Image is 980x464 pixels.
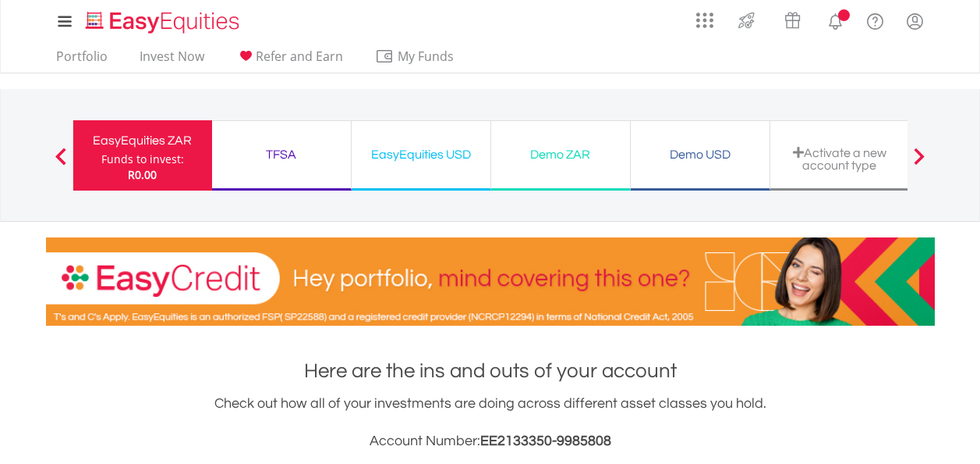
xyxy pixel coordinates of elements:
div: Check out how all of your investments are doing across different asset classes you hold. [46,393,935,452]
img: EasyCredit Promotion Banner [46,237,935,326]
h1: Here are the ins and outs of your account [46,357,935,385]
div: EasyEquities ZAR [83,130,203,152]
div: EasyEquities USD [361,144,481,166]
div: TFSA [221,144,341,166]
a: Refer and Earn [230,48,349,73]
img: grid-menu-icon.svg [696,12,713,29]
div: Funds to invest: [101,152,184,167]
a: FAQ's and Support [855,4,895,35]
img: vouchers-v2.svg [780,8,805,33]
div: Demo USD [640,144,760,166]
img: EasyEquities_Logo.png [83,9,246,35]
a: Portfolio [50,48,114,73]
span: EE2133350-9985808 [480,434,611,448]
span: R0.00 [128,167,157,182]
div: Demo ZAR [501,144,621,166]
a: Home page [80,4,246,35]
span: My Funds [375,46,477,66]
h3: Account Number: [46,430,935,452]
img: thrive-v2.svg [734,8,759,33]
a: My Profile [895,4,935,38]
div: Activate a new account type [780,146,900,172]
span: Refer and Earn [256,48,343,65]
a: AppsGrid [686,4,724,29]
a: Notifications [815,4,855,35]
a: Invest Now [133,48,211,73]
a: Vouchers [769,4,815,33]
